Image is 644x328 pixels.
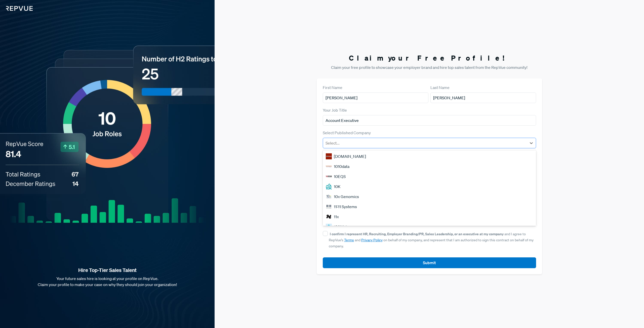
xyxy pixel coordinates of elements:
[323,171,536,181] div: 10EQS
[323,181,536,192] div: 10K
[323,257,536,268] button: Submit
[329,232,534,248] span: and I agree to RepVue’s and on behalf of my company, and represent that I am authorized to sign t...
[8,275,207,288] p: Your future sales hire is looking at your profile on RepVue. Claim your profile to make your case...
[317,64,542,70] p: Claim your free profile to showcase your employer brand and hire top sales talent from the RepVue...
[430,92,536,103] input: Last Name
[430,84,450,90] label: Last Name
[326,163,332,169] img: 1010data
[326,173,332,179] img: 10EQS
[326,183,332,190] img: 10K
[323,192,536,202] div: 10x Genomics
[323,130,371,136] label: Select Published Company
[323,92,428,103] input: First Name
[323,107,347,113] label: Your Job Title
[323,151,536,161] div: [DOMAIN_NAME]
[323,212,536,222] div: 11x
[8,267,207,273] strong: Hire Top-Tier Sales Talent
[323,115,536,126] input: Title
[326,214,332,220] img: 11x
[323,161,536,171] div: 1010data
[323,202,536,212] div: 11:11 Systems
[344,238,354,242] a: Terms
[323,84,342,90] label: First Name
[326,224,332,230] img: 120Water
[323,222,536,232] div: 120Water
[326,194,332,200] img: 10x Genomics
[317,54,542,62] h3: Claim your Free Profile!
[330,231,504,236] strong: I confirm I represent HR, Recruiting, Employer Branding/PR, Sales Leadership, or an executive at ...
[326,153,332,159] img: 1000Bulbs.com
[361,238,383,242] a: Privacy Policy
[326,204,332,210] img: 11:11 Systems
